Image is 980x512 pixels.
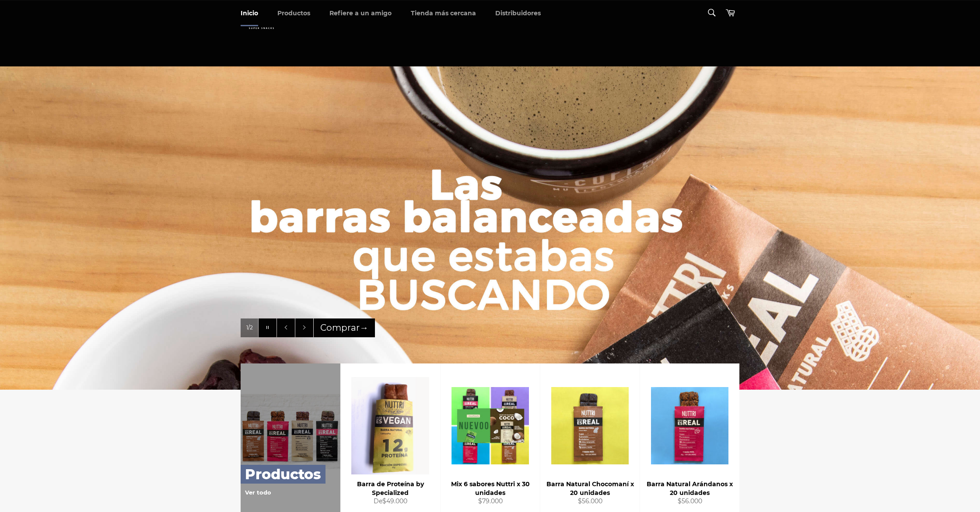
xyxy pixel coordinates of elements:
button: Anterior diapositiva [277,318,295,338]
div: Barra de Proteína by Specialized [346,480,435,497]
button: Siguiente diapositiva [295,318,313,338]
p: Ver todo [245,489,325,497]
span: $56.000 [678,497,702,505]
span: $56.000 [578,497,602,505]
img: Barra de Proteína by Specialized [351,377,429,474]
span: $79.000 [478,497,503,505]
a: Refiere a un amigo [321,0,400,26]
div: Barra Natural Arándanos x 20 unidades [646,480,734,497]
a: Distribuidores [486,0,549,26]
a: Productos [269,0,319,26]
span: → [360,322,368,333]
p: Productos [241,465,325,484]
img: Mix 6 sabores Nuttri x 30 unidades [451,387,529,464]
div: Diapositiva actual 1 [241,318,258,338]
a: Comprar [314,318,375,338]
a: Inicio [232,0,267,26]
div: Mix 6 sabores Nuttri x 30 unidades [446,480,535,497]
span: $49.000 [382,497,407,505]
span: 1/2 [246,324,253,332]
img: Barra Natural Arándanos x 20 unidades [651,387,728,464]
div: Barra Natural Chocomaní x 20 unidades [546,480,634,497]
a: Tienda más cercana [402,0,485,26]
div: De [346,497,435,505]
img: Barra Natural Chocomaní x 20 unidades [551,387,629,464]
button: Pausar la presentación [259,318,276,338]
